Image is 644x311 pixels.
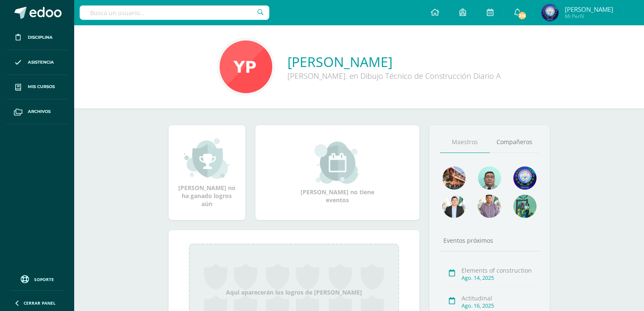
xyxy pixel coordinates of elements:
div: Ago. 16, 2025 [462,302,537,309]
a: Asistencia [7,50,67,75]
a: Archivos [7,99,67,124]
div: [PERSON_NAME] no tiene eventos [295,142,379,204]
span: Asistencia [28,59,54,66]
img: e29994105dc3c498302d04bab28faecd.png [443,166,466,190]
span: Archivos [28,108,51,115]
img: event_small.png [314,142,360,184]
img: dc2fb6421a228f6616e653f2693e2525.png [513,166,537,190]
span: [PERSON_NAME] [565,5,613,13]
div: Actitudinal [462,294,537,302]
a: Compañeros [490,131,539,153]
div: Ago. 14, 2025 [462,274,537,282]
span: 216 [518,11,527,20]
div: Elements of construction [462,266,537,274]
input: Busca un usuario... [80,5,269,20]
img: 2a5195d5bcc98d37e95be5160e929d36.png [443,195,466,218]
img: d6b870649aa6af299f84a13d1a6b606c.png [542,4,558,21]
a: Maestros [440,131,490,153]
a: Mis cursos [7,75,67,100]
span: Soporte [34,276,54,282]
img: f42db2dd1cd36b3b6e69d82baa85bd48.png [513,195,537,218]
img: b74992f0b286c7892e1bd0182a1586b6.png [478,195,501,218]
img: 3e108a040f21997f7e52dfe8a4f5438d.png [478,166,501,190]
img: f697943f74dabf52b15367bad64f92a4.png [220,40,272,93]
div: Eventos próximos [440,236,539,244]
span: Cerrar panel [24,300,56,306]
div: [PERSON_NAME]. en Dibujo Técnico de Construcción Diario A [287,71,501,81]
img: achievement_small.png [184,137,230,180]
span: Mis cursos [28,83,55,90]
span: Disciplina [28,34,53,41]
a: Disciplina [7,25,67,50]
a: [PERSON_NAME] [287,53,501,71]
div: [PERSON_NAME] no ha ganado logros aún [177,137,237,208]
span: Mi Perfil [565,13,613,20]
a: Soporte [10,273,64,284]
